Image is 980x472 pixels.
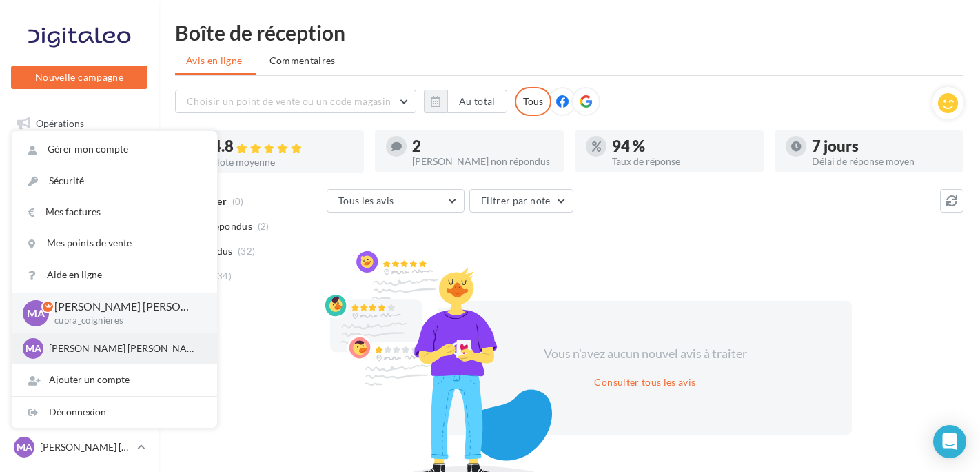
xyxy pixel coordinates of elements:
span: MA [25,342,41,355]
span: MA [17,440,32,454]
a: Contacts [8,248,150,277]
span: MA [27,305,45,321]
div: Vous n'avez aucun nouvel avis à traiter [527,345,764,363]
button: Choisir un point de vente ou un code magasin [175,90,416,113]
button: Au total [424,90,507,113]
a: Campagnes DataOnDemand [8,396,150,437]
span: (34) [214,271,232,282]
a: Campagnes [8,213,150,242]
a: Gérer mon compte [12,134,217,165]
div: Tous [515,87,551,116]
div: 7 jours [812,139,952,154]
a: Visibilité en ligne [8,179,150,208]
div: Délai de réponse moyen [812,157,952,166]
span: Non répondus [188,219,252,233]
div: Ajouter un compte [12,364,217,395]
a: Calendrier [8,316,150,345]
a: Mes points de vente [12,228,217,259]
div: Open Intercom Messenger [933,425,966,458]
span: (32) [238,246,255,257]
span: Tous les avis [338,195,394,206]
div: 2 [412,139,553,154]
a: Opérations [8,109,150,138]
a: Boîte de réception [8,144,150,173]
div: [PERSON_NAME] non répondus [412,157,553,166]
button: Filtrer par note [469,189,573,213]
span: Choisir un point de vente ou un code magasin [187,95,391,107]
span: Opérations [36,117,84,129]
a: PLV et print personnalisable [8,351,150,391]
div: Boîte de réception [175,22,963,43]
div: 4.8 [212,139,353,155]
button: Au total [447,90,507,113]
div: 94 % [612,139,753,154]
a: MA [PERSON_NAME] [PERSON_NAME] [11,434,147,460]
button: Tous les avis [327,189,465,213]
button: Consulter tous les avis [589,374,701,391]
a: Sécurité [12,166,217,197]
a: Médiathèque [8,282,150,311]
p: cupra_coignieres [54,315,195,327]
a: Mes factures [12,197,217,228]
div: Taux de réponse [612,157,753,166]
div: Déconnexion [12,397,217,428]
a: Aide en ligne [12,259,217,291]
span: Commentaires [269,54,336,68]
button: Nouvelle campagne [11,66,147,89]
p: [PERSON_NAME] [PERSON_NAME] [40,440,132,454]
span: (2) [258,221,269,232]
p: [PERSON_NAME] [PERSON_NAME] [49,342,201,355]
div: Note moyenne [212,157,353,167]
p: [PERSON_NAME] [PERSON_NAME] [54,299,195,315]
